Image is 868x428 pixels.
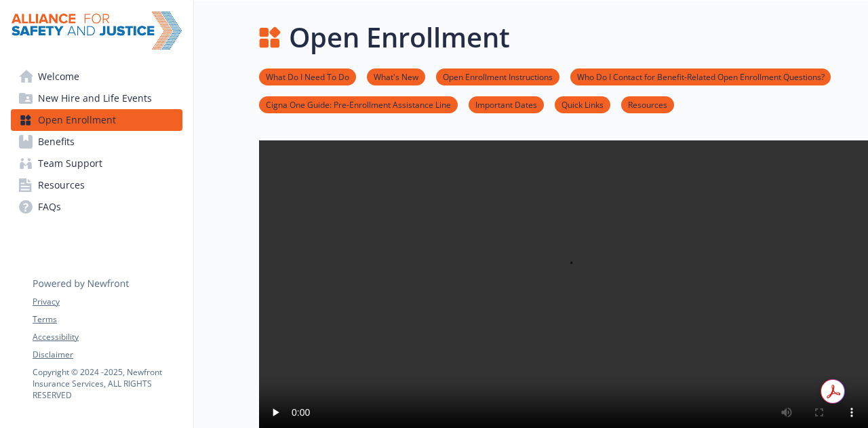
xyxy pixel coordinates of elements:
[33,331,182,343] a: Accessibility
[367,70,425,83] a: What's New
[11,153,182,174] a: Team Support
[33,313,182,326] a: Terms
[11,196,182,218] a: FAQs
[11,66,182,87] a: Welcome
[259,70,356,83] a: What Do I Need To Do
[33,349,182,361] a: Disclaimer
[38,153,102,174] span: Team Support
[11,174,182,196] a: Resources
[621,98,674,111] a: Resources
[259,98,458,111] a: Cigna One Guide: Pre-Enrollment Assistance Line
[469,98,544,111] a: Important Dates
[38,131,75,153] span: Benefits
[33,366,182,401] p: Copyright © 2024 - 2025 , Newfront Insurance Services, ALL RIGHTS RESERVED
[11,87,182,109] a: New Hire and Life Events
[38,109,116,131] span: Open Enrollment
[38,196,61,218] span: FAQs
[570,70,831,83] a: Who Do I Contact for Benefit-Related Open Enrollment Questions?
[11,109,182,131] a: Open Enrollment
[38,87,152,109] span: New Hire and Life Events
[38,174,85,196] span: Resources
[436,70,559,83] a: Open Enrollment Instructions
[555,98,610,111] a: Quick Links
[33,296,182,308] a: Privacy
[38,66,79,87] span: Welcome
[11,131,182,153] a: Benefits
[289,17,510,58] h1: Open Enrollment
